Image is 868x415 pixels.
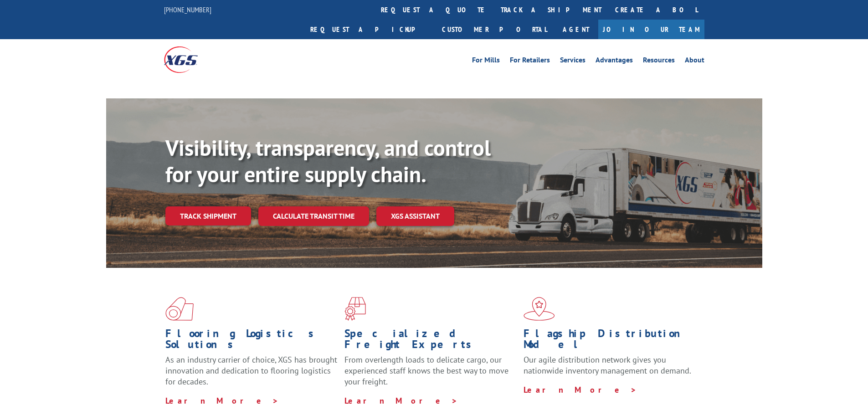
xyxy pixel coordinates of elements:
[344,297,366,321] img: xgs-icon-focused-on-flooring-red
[685,56,704,67] a: About
[472,56,500,67] a: For Mills
[165,297,194,321] img: xgs-icon-total-supply-chain-intelligence-red
[165,328,338,354] h1: Flooring Logistics Solutions
[524,384,637,395] a: Learn More >
[165,133,491,188] b: Visibility, transparency, and control for your entire supply chain.
[560,56,586,67] a: Services
[165,395,279,406] a: Learn More >
[344,354,517,395] p: From overlength loads to delicate cargo, our experienced staff knows the best way to move your fr...
[435,20,554,39] a: Customer Portal
[165,354,337,387] span: As an industry carrier of choice, XGS has brought innovation and dedication to flooring logistics...
[598,20,704,39] a: Join Our Team
[643,56,675,67] a: Resources
[165,206,251,225] a: Track shipment
[164,5,211,14] a: [PHONE_NUMBER]
[344,395,458,406] a: Learn More >
[596,56,633,67] a: Advantages
[554,20,598,39] a: Agent
[344,328,517,354] h1: Specialized Freight Experts
[510,56,550,67] a: For Retailers
[524,354,691,376] span: Our agile distribution network gives you nationwide inventory management on demand.
[524,328,696,354] h1: Flagship Distribution Model
[376,206,454,226] a: XGS ASSISTANT
[524,297,555,321] img: xgs-icon-flagship-distribution-model-red
[258,206,369,226] a: Calculate transit time
[303,20,435,39] a: Request a pickup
